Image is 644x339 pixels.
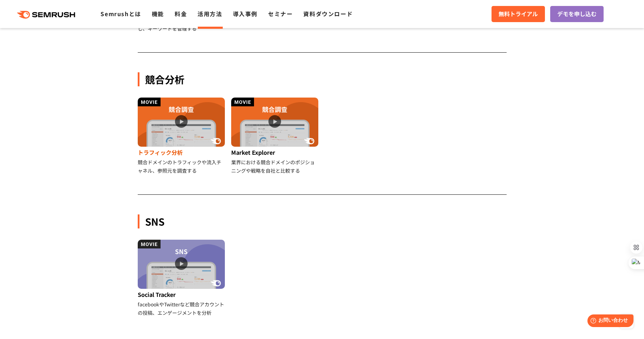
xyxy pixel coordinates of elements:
[581,312,636,331] iframe: Help widget launcher
[499,9,538,19] span: 無料トライアル
[138,214,507,228] div: SNS
[550,6,604,22] a: デモを申し込む
[138,158,226,175] div: 競合ドメインのトラフィックや流入チャネル、参照元を調査する
[152,9,164,18] a: 機能
[303,9,353,18] a: 資料ダウンロード
[233,9,258,18] a: 導入事例
[231,98,319,175] a: Market Explorer 業界における競合ドメインのポジショニングや戦略を自社と比較する
[557,9,597,19] span: デモを申し込む
[197,9,222,18] a: 活用方法
[268,9,293,18] a: セミナー
[138,72,507,86] div: 競合分析
[100,9,141,18] a: Semrushとは
[231,158,319,175] div: 業界における競合ドメインのポジショニングや戦略を自社と比較する
[138,300,226,317] div: facebookやTwitterなど競合アカウントの投稿、エンゲージメントを分析
[138,289,226,300] div: Social Tracker
[138,98,226,175] a: トラフィック分析 競合ドメインのトラフィックや流入チャネル、参照元を調査する
[175,9,187,18] a: 料金
[138,240,226,317] a: Social Tracker facebookやTwitterなど競合アカウントの投稿、エンゲージメントを分析
[231,147,319,158] div: Market Explorer
[138,147,226,158] div: トラフィック分析
[492,6,545,22] a: 無料トライアル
